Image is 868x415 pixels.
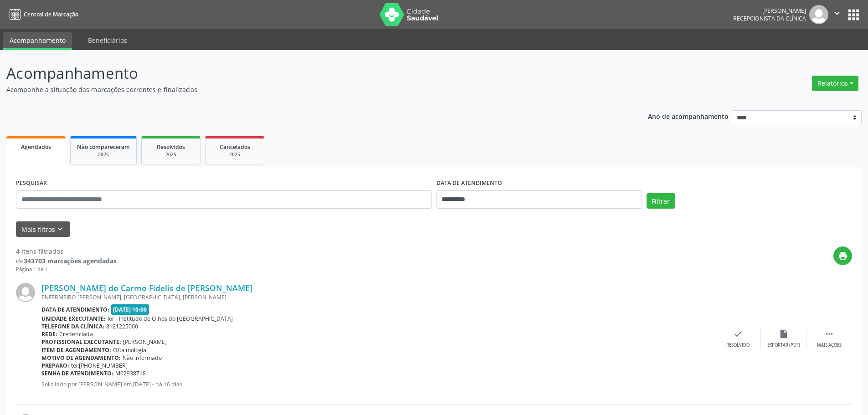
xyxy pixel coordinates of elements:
span: tel:[PHONE_NUMBER] [71,362,128,369]
a: Beneficiários [82,32,134,48]
div: de [16,256,117,266]
button: apps [846,7,862,23]
button:  [828,5,846,24]
a: Acompanhamento [3,32,72,50]
span: [DATE] 10:00 [111,304,149,315]
b: Unidade executante: [41,315,106,323]
b: Item de agendamento: [41,346,111,354]
p: Acompanhamento [6,62,605,85]
div: 2025 [148,151,194,158]
i: keyboard_arrow_down [55,224,65,234]
b: Data de atendimento: [41,306,109,313]
span: Resolvidos [157,143,185,151]
button: Mais filtroskeyboard_arrow_down [16,221,70,237]
img: img [809,5,828,24]
b: Profissional executante: [41,338,121,346]
i:  [832,8,842,18]
div: 2025 [77,151,130,158]
label: PESQUISAR [16,176,47,190]
a: Central de Marcação [6,7,78,22]
div: ENFERMEIRO [PERSON_NAME], [GEOGRAPHIC_DATA], [PERSON_NAME] [41,293,715,301]
label: DATA DE ATENDIMENTO [437,176,502,190]
b: Senha de atendimento: [41,369,113,377]
span: Credenciada [59,330,93,338]
p: Ano de acompanhamento [648,110,729,122]
span: Agendados [21,143,51,151]
b: Telefone da clínica: [41,323,104,330]
img: img [16,283,35,302]
div: Página 1 de 1 [16,266,117,273]
button: print [833,246,852,265]
div: 2025 [212,151,257,158]
i: check [733,329,743,339]
div: Resolvido [726,342,750,348]
b: Rede: [41,330,57,338]
span: Cancelados [220,143,250,151]
span: Recepcionista da clínica [733,15,806,22]
i:  [824,329,834,339]
div: Exportar (PDF) [767,342,800,348]
div: [PERSON_NAME] [733,7,806,15]
i: print [838,251,848,261]
span: Não compareceram [77,143,130,151]
span: Não informado [123,354,162,362]
button: Filtrar [647,193,675,209]
button: Relatórios [812,76,858,91]
div: 4 itens filtrados [16,246,117,256]
p: Solicitado por [PERSON_NAME] em [DATE] - há 16 dias [41,380,715,388]
span: M02938718 [115,369,146,377]
span: Oftalmologia [113,346,146,354]
b: Preparo: [41,362,69,369]
i: insert_drive_file [779,329,789,339]
span: Ior - Institudo de Olhos do [GEOGRAPHIC_DATA] [108,315,233,323]
strong: 343703 marcações agendadas [24,256,117,265]
div: Mais ações [817,342,842,348]
span: Central de Marcação [24,10,78,18]
span: [PERSON_NAME] [123,338,167,346]
span: 8121225000 [106,323,138,330]
b: Motivo de agendamento: [41,354,121,362]
a: [PERSON_NAME] do Carmo Fidelis de [PERSON_NAME] [41,283,252,293]
p: Acompanhe a situação das marcações correntes e finalizadas [6,85,605,94]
